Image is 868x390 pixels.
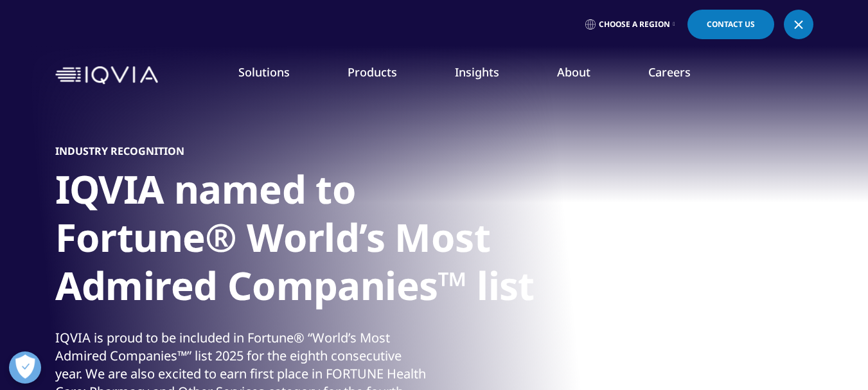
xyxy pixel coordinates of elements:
[55,145,184,157] h5: Industry Recognition
[348,64,397,80] a: Products
[55,66,158,85] img: IQVIA Healthcare Information Technology and Pharma Clinical Research Company
[687,10,774,39] a: Contact Us
[599,19,670,30] span: Choose a Region
[455,64,499,80] a: Insights
[707,21,755,28] span: Contact Us
[163,45,813,105] nav: Primary
[238,64,290,80] a: Solutions
[55,165,537,317] h1: IQVIA named to Fortune® World’s Most Admired Companies™ list
[557,64,590,80] a: About
[648,64,691,80] a: Careers
[9,351,41,384] button: Open Preferences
